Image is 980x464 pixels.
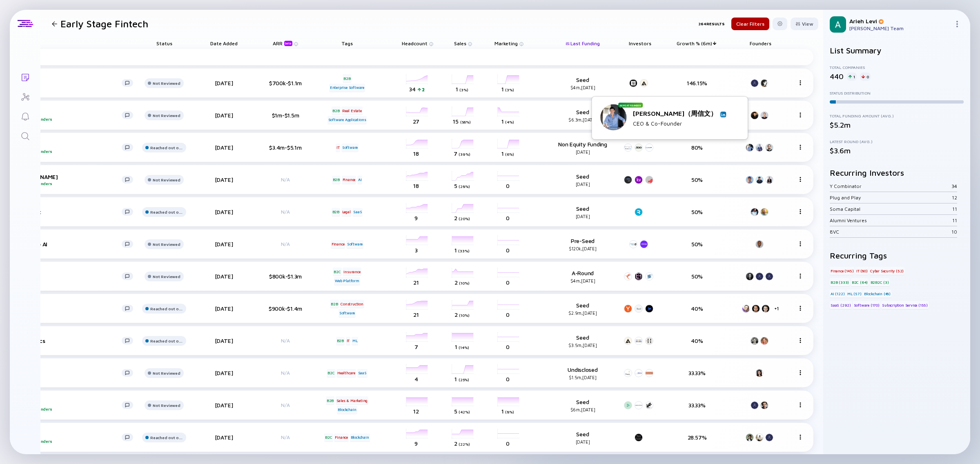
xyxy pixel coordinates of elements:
div: Cyber Security (52) [869,267,904,275]
div: 11 [952,217,957,223]
div: B2C (64) [851,278,869,286]
div: B2C [324,433,333,442]
div: Maro [13,369,122,376]
div: B2B [332,176,341,184]
div: N/A [259,177,312,183]
div: Repeat Founders [13,439,122,444]
div: Arieh Levi [849,18,951,24]
div: [PERSON_NAME] [13,173,122,186]
div: ARR [273,40,294,46]
div: [DATE] [556,181,609,187]
div: Seed [556,431,609,444]
div: [DATE] [201,80,247,86]
div: [PERSON_NAME] Team [849,25,951,31]
div: 50% [670,273,724,280]
div: Latest Round (Avg.) [830,139,964,144]
div: Not Reviewed [153,81,180,86]
div: Finance [342,176,356,184]
div: [DATE] [201,337,247,344]
div: [PERSON_NAME]（周信文） [633,109,726,118]
div: Real Estate [341,106,363,115]
div: [DATE] [201,369,247,376]
a: Search [10,126,40,145]
div: Plug and Play [830,194,952,201]
div: 33.33% [670,369,724,376]
div: B2B2C (3) [870,278,890,286]
div: Cloudnine AI [13,241,122,247]
img: Menu [798,402,803,407]
div: 0 [860,73,871,81]
img: Menu [798,113,803,117]
div: Non Equity Funding [556,141,609,155]
img: Menu [798,435,803,440]
div: $4m, [DATE] [556,278,609,283]
span: Marketing [494,40,518,46]
span: Sales [454,40,466,46]
img: Menu [798,209,803,214]
div: B2B [330,300,339,308]
div: $3.5m, [DATE] [556,342,609,348]
div: $900k-$1.4m [259,305,312,312]
div: CEO & Co-Founder [633,119,726,126]
div: Reached out on LinkedIn [150,210,183,214]
div: Software (170) [853,301,880,309]
div: 8VC [830,229,951,235]
div: $3.6m [830,146,964,155]
div: Alumni Ventures [830,217,952,223]
button: Clear Filters [731,18,769,30]
div: 34 [951,183,957,189]
div: Seed [556,398,609,412]
div: 28.57% [670,434,724,441]
div: $700k-$1.1m [259,80,312,86]
h2: Recurring Investors [830,168,964,177]
div: $800k-$1.3m [259,273,312,280]
div: Seed [556,205,609,219]
div: B2C [333,267,341,276]
div: Reached out on LinkedIn [150,338,183,343]
div: B2B [343,74,351,82]
div: Seed [556,173,609,187]
div: IT [346,337,351,345]
a: Lists [10,67,40,86]
span: Status [156,40,172,46]
div: B2B [336,337,345,345]
div: $5.2m [830,121,964,129]
div: Subscription Service (155) [881,301,929,309]
div: [DATE] [201,305,247,312]
div: Not Reviewed [153,403,180,408]
img: Luis Chau（周信文） picture [600,104,626,130]
div: Seed [556,302,609,316]
div: Tela [13,80,122,86]
div: 12 [952,194,957,201]
div: ML (57) [846,289,862,298]
div: Blockchain [350,433,370,442]
img: Luis Chau（周信文） Linkedin Profile [721,112,725,116]
div: Reached out on LinkedIn [150,145,183,150]
div: + 1 [774,305,779,312]
div: B2B [332,208,340,216]
div: Finance (145) [830,267,854,275]
div: Y Combinator [830,183,951,189]
div: Preauth [13,141,122,154]
div: Insurance [343,267,361,276]
img: Menu [798,145,803,150]
div: [DATE] [556,214,609,219]
div: N/A [259,209,312,215]
div: $6.3m, [DATE] [556,117,609,122]
img: Menu [798,80,803,85]
div: $1m-$1.5m [259,112,312,119]
img: Menu [798,306,803,311]
img: Menu [798,274,803,278]
div: Founders [736,38,785,49]
span: Growth % (6m) [677,40,712,46]
div: Software [341,144,359,152]
div: [DATE] [201,402,247,409]
div: [DATE] [201,241,247,247]
div: SaaS (292) [830,301,852,309]
div: AI (122) [830,289,845,298]
div: Repeat Founders [13,407,122,411]
div: [DATE] [201,273,247,280]
div: 50% [670,208,724,215]
div: Ground [13,431,122,444]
